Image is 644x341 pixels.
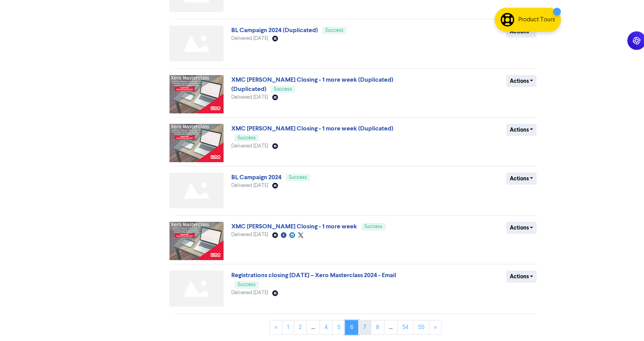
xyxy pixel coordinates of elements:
a: Page 2 [294,320,307,335]
a: Page 4 [319,320,333,335]
span: Delivered [DATE] [231,290,268,295]
iframe: Chat Widget [605,304,644,341]
span: Delivered [DATE] [231,95,268,100]
a: Page 5 [332,320,345,335]
a: Page 8 [371,320,384,335]
img: image_1730620794074.png [169,124,224,162]
button: Actions [506,173,537,185]
span: Success [274,87,292,92]
img: Not found [169,26,224,62]
button: Actions [506,75,537,87]
img: Not found [169,173,224,209]
img: image_1730620794074.png [169,222,224,260]
button: Actions [506,124,537,136]
img: image_1730620794074.png [169,75,224,113]
span: Success [237,135,256,141]
a: Page 54 [397,320,413,335]
span: Delivered [DATE] [231,183,268,188]
a: XMC [PERSON_NAME] Closing - 1 more week [231,223,357,230]
a: XMC [PERSON_NAME] Closing - 1 more week (Duplicated) (Duplicated) [231,76,393,93]
span: Delivered [DATE] [231,232,268,237]
span: Success [325,28,343,33]
a: Page 7 [358,320,371,335]
span: Success [364,224,383,229]
a: Page 1 [282,320,294,335]
span: Success [237,282,256,287]
span: Delivered [DATE] [231,36,268,41]
img: Not found [169,271,224,307]
a: BL Campaign 2024 (Duplicated) [231,26,318,34]
a: « [270,320,282,335]
a: BL Campaign 2024 [231,173,282,181]
a: Page 6 is your current page [345,320,359,335]
span: Delivered [DATE] [231,144,268,149]
a: » [429,320,442,335]
a: XMC [PERSON_NAME] Closing - 1 more week (Duplicated) [231,125,393,132]
a: Registrations closing [DATE] – Xero Masterclass 2024 - Email [231,271,396,279]
a: Page 55 [413,320,429,335]
span: Success [289,175,307,180]
button: Actions [506,271,537,283]
button: Actions [506,222,537,234]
